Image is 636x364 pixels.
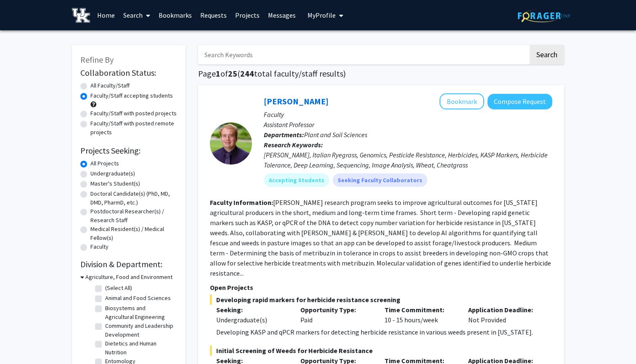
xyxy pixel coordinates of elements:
[264,173,329,187] mat-chip: Accepting Students
[333,173,427,187] mat-chip: Seeking Faculty Collaborators
[105,304,175,321] label: Biosystems and Agricultural Engineering
[210,282,552,292] p: Open Projects
[90,189,177,207] label: Doctoral Candidate(s) (PhD, MD, DMD, PharmD, etc.)
[90,109,177,118] label: Faculty/Staff with posted projects
[105,321,175,339] label: Community and Leadership Development
[210,198,551,277] fg-read-more: [PERSON_NAME] research program seeks to improve agricultural outcomes for [US_STATE] agricultural...
[210,198,273,207] b: Faculty Information:
[216,315,288,325] div: Undergraduate(s)
[198,69,564,79] h1: Page of ( total faculty/staff results)
[518,9,570,22] img: ForagerOne Logo
[90,119,177,137] label: Faculty/Staff with posted remote projects
[264,130,304,139] b: Departments:
[294,305,378,325] div: Paid
[90,179,140,188] label: Master's Student(s)
[228,68,237,79] span: 25
[488,94,552,109] button: Compose Request to Samuel Revolinski
[378,305,462,325] div: 10 - 15 hours/week
[307,11,336,19] span: My Profile
[90,91,173,100] label: Faculty/Staff accepting students
[300,305,372,315] p: Opportunity Type:
[90,207,177,225] label: Postdoctoral Researcher(s) / Research Staff
[216,327,552,337] p: Developing KASP and qPCR markers for detecting herbicide resistance in various weeds present in [...
[384,305,456,315] p: Time Commitment:
[264,120,552,130] p: Assistant Professor
[105,284,132,292] label: (Select All)
[240,68,254,79] span: 244
[154,0,196,30] a: Bookmarks
[210,295,552,305] span: Developing rapid markers for herbicide resistance screening
[264,109,552,120] p: Faculty
[216,305,288,315] p: Seeking:
[105,339,175,357] label: Dietetics and Human Nutrition
[90,81,130,90] label: All Faculty/Staff
[304,130,367,139] span: Plant and Soil Sciences
[216,68,220,79] span: 1
[72,8,90,23] img: University of Kentucky Logo
[6,326,36,358] iframe: Chat
[468,305,540,315] p: Application Deadline:
[462,305,546,325] div: Not Provided
[198,45,528,64] input: Search Keywords
[80,68,177,78] h2: Collaboration Status:
[264,150,552,170] div: [PERSON_NAME], Italian Ryegrass, Genomics, Pesticide Resistance, Herbicides, KASP Markers, Herbic...
[440,93,484,109] button: Add Samuel Revolinski to Bookmarks
[90,242,109,251] label: Faculty
[264,0,300,30] a: Messages
[231,0,264,30] a: Projects
[80,146,177,156] h2: Projects Seeking:
[85,273,172,282] h3: Agriculture, Food and Environment
[80,259,177,269] h2: Division & Department:
[80,54,114,65] span: Refine By
[90,159,119,168] label: All Projects
[264,141,323,149] b: Research Keywords:
[264,96,329,106] a: [PERSON_NAME]
[530,45,564,64] button: Search
[90,225,177,242] label: Medical Resident(s) / Medical Fellow(s)
[210,345,552,356] span: Initial Screening of Weeds for Herbicide Resistance
[105,294,171,303] label: Animal and Food Sciences
[119,0,154,30] a: Search
[93,0,119,30] a: Home
[196,0,231,30] a: Requests
[90,169,135,178] label: Undergraduate(s)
